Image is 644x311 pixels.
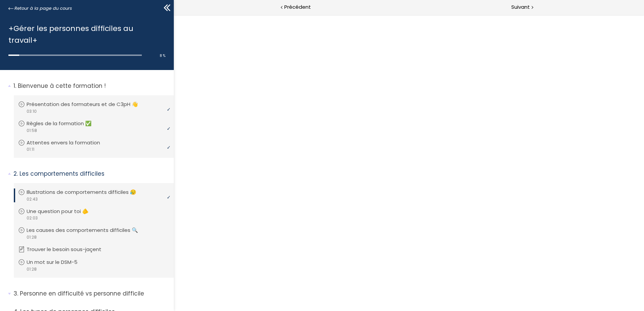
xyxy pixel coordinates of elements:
span: Suivant [511,3,530,11]
span: 03:10 [26,108,37,114]
iframe: chat widget [3,296,72,311]
p: Illustrations de comportements difficiles 😥 [27,188,147,196]
span: 8 % [160,53,165,58]
span: 02:03 [26,215,38,221]
span: 01:11 [26,146,34,152]
p: Attentes envers la formation [27,139,110,146]
span: Retour à la page du cours [14,5,72,12]
a: Retour à la page du cours [8,5,72,12]
p: Les comportements difficiles [13,170,169,178]
p: Présentation des formateurs et de C3pH 👋 [27,101,148,108]
span: 1. [13,82,16,90]
span: Précédent [284,3,311,11]
p: Une question pour toi 🫵 [27,208,99,215]
h1: +Gérer les personnes difficiles au travail+ [8,23,162,46]
p: Bienvenue à cette formation ! [13,82,169,90]
p: Personne en difficulté vs personne difficile [13,289,169,298]
span: 01:58 [26,128,37,134]
span: 02:43 [26,196,38,202]
span: 2. [13,170,18,178]
span: 3. [13,289,18,298]
p: Règles de la formation ✅ [27,120,102,127]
